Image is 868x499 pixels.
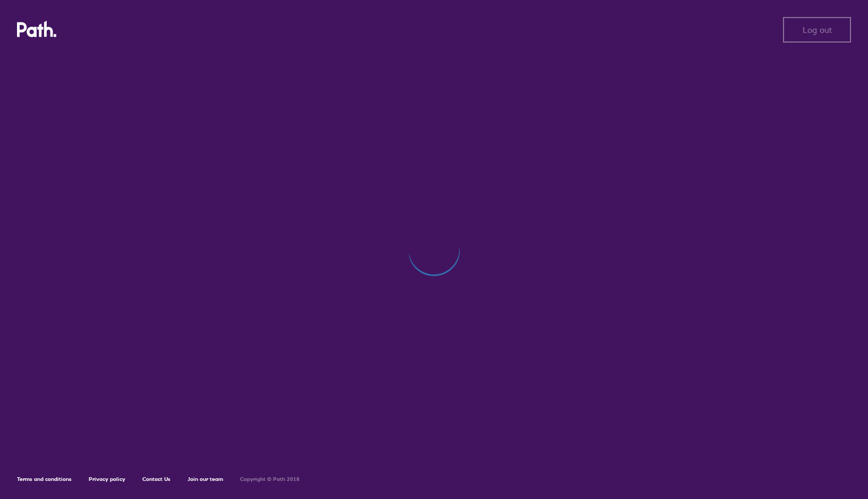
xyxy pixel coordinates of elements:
a: Terms and conditions [17,476,72,483]
a: Contact Us [142,476,171,483]
button: Log out [783,17,851,43]
a: Join our team [188,476,223,483]
a: Privacy policy [89,476,125,483]
span: Log out [803,25,832,35]
h6: Copyright © Path 2018 [240,476,300,483]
